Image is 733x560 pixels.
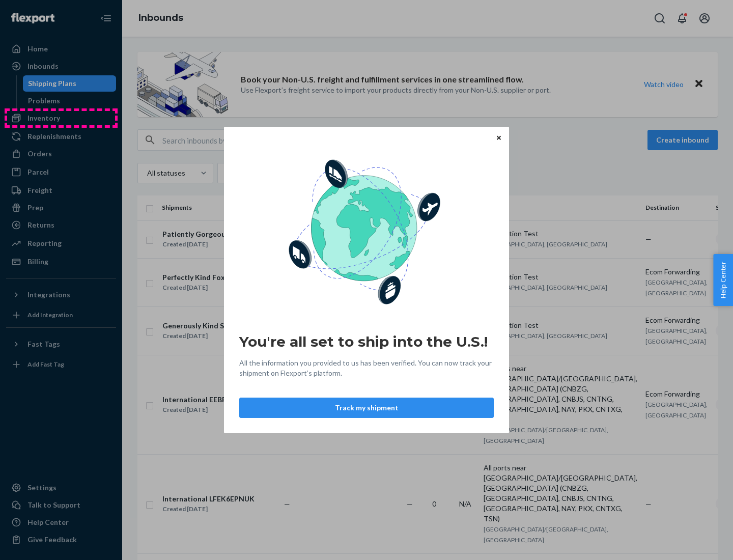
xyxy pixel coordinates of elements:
h2: You're all set to ship into the U.S.! [239,332,494,351]
span: All the information you provided to us has been verified. You can now track your shipment on Flex... [239,358,494,378]
button: Help Center [713,254,733,306]
button: Close [494,132,504,143]
button: Track my shipment [239,398,494,418]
